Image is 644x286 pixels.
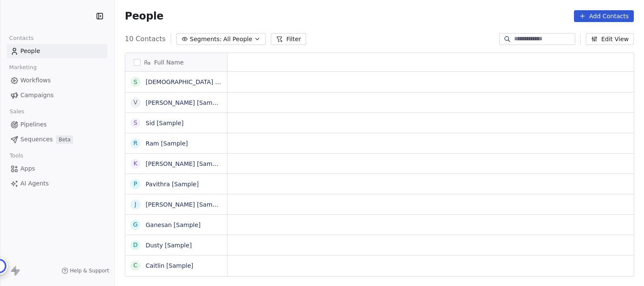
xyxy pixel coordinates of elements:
[133,139,138,148] div: R
[146,140,188,147] a: Ram [Sample]
[125,72,228,285] div: grid
[146,99,224,106] a: [PERSON_NAME] [Sample]
[6,105,28,118] span: Sales
[133,261,138,270] div: C
[20,47,40,56] span: People
[134,118,138,127] div: S
[574,10,634,22] button: Add Contacts
[133,159,137,168] div: K
[133,98,138,107] div: V
[146,262,193,269] a: Caitlin [Sample]
[7,132,107,146] a: SequencesBeta
[133,220,138,229] div: G
[223,35,252,44] span: All People
[146,242,192,249] a: Dusty [Sample]
[6,149,27,162] span: Tools
[586,33,634,45] button: Edit View
[146,181,199,188] a: Pavithra [Sample]
[146,79,242,85] a: [DEMOGRAPHIC_DATA] [Sample]
[7,162,107,176] a: Apps
[6,61,40,74] span: Marketing
[6,32,37,45] span: Contacts
[125,10,163,22] span: People
[20,120,47,129] span: Pipelines
[146,222,201,228] a: Ganesan [Sample]
[20,164,35,173] span: Apps
[62,267,109,274] a: Help & Support
[146,160,224,167] a: [PERSON_NAME] [Sample]
[135,200,136,209] div: J
[133,241,138,250] div: D
[7,73,107,87] a: Workflows
[56,135,73,144] span: Beta
[7,44,107,58] a: People
[125,34,166,44] span: 10 Contacts
[7,88,107,102] a: Campaigns
[7,177,107,191] a: AI Agents
[20,76,51,85] span: Workflows
[146,201,224,208] a: [PERSON_NAME] [Sample]
[146,120,184,126] a: Sid [Sample]
[20,91,53,100] span: Campaigns
[20,179,49,188] span: AI Agents
[154,58,184,67] span: Full Name
[70,267,109,274] span: Help & Support
[271,33,306,45] button: Filter
[7,118,107,132] a: Pipelines
[190,35,222,44] span: Segments:
[20,135,53,144] span: Sequences
[134,179,137,188] div: P
[125,53,227,71] div: Full Name
[134,78,138,87] div: S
